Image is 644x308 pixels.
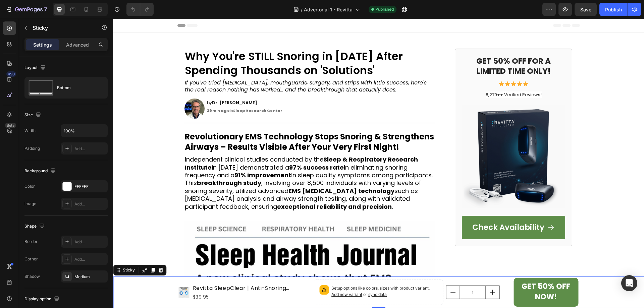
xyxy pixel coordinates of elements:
strong: Sleep Research Center [120,89,169,95]
p: 7 [44,5,47,13]
a: Check Availability [349,197,452,221]
span: Add new variant [218,273,249,278]
div: 450 [6,71,16,77]
h2: GET 50% OFF FOR A LIMITED TIME ONLY! [349,37,452,58]
iframe: Design area [113,19,644,308]
p: Independent clinical studies conducted by the in [DATE] demonstrated a in eliminating snoring fre... [72,137,322,192]
div: Display option [24,295,61,304]
div: Shadow [24,273,40,280]
p: Settings [33,41,52,48]
p: by [94,80,322,88]
p: Advanced [66,41,89,48]
button: Publish [599,3,628,16]
div: Add... [74,146,106,152]
button: decrement [333,267,347,280]
span: 8,279++ Verified Reviews! [373,73,429,79]
div: Add... [74,201,106,207]
div: Add... [74,239,106,245]
strong: Sleep & Respiratory Research Institute [72,136,305,152]
button: 7 [3,3,50,16]
div: Width [24,128,36,134]
strong: 91% improvement [121,152,178,161]
span: or [249,273,274,278]
div: Medium [74,274,106,280]
div: Background [24,167,57,176]
strong: exceptional reliability and precision [164,184,279,192]
p: Check Availability [359,204,431,214]
div: Open Intercom Messenger [621,275,637,291]
p: Setup options like colors, sizes with product variant. [218,266,325,279]
div: Beta [5,123,16,128]
span: / [301,6,303,13]
span: Save [580,7,591,12]
span: Published [375,6,394,12]
div: Shape [24,222,46,231]
div: Color [24,183,35,189]
div: Sticky [8,248,23,254]
div: Border [24,239,38,245]
div: Undo/Redo [126,3,154,16]
div: Layout [24,63,47,72]
div: Add... [74,256,106,262]
h1: Why You're STILL Snoring in [DATE] After Spending Thousands on 'Solutions' [71,30,322,59]
a: GET 50% OFF NOW! [400,259,465,288]
div: FFFFFF [74,184,106,190]
div: Corner [24,256,38,262]
img: gempages_578515782133089161-dea60697-7f4b-4a94-9a79-feb69096ff29.png [71,80,92,100]
div: Image [24,201,36,207]
input: Auto [61,125,107,137]
strong: 39 min ago [94,89,117,95]
p: in [94,89,322,96]
span: sync data [255,273,274,278]
input: quantity [347,267,373,280]
img: gempages_578515782133089161-88fefaa2-06ff-498d-8c52-00d4d49bb6cc.png [349,86,452,189]
strong: breakthrough study [84,160,148,168]
p: Sticky [33,24,90,32]
div: Publish [605,6,622,13]
div: Size [24,111,42,120]
p: Revolutionary EMS Technology Stops Snoring & Strengthens Airways – Results Visible After Your Ver... [72,113,322,133]
strong: GET 50% OFF NOW! [409,262,457,283]
i: If you've tried [MEDICAL_DATA], mouthguards, surgery, and strips with little success, here's the ... [72,60,314,75]
div: Padding [24,145,40,151]
strong: EMS [MEDICAL_DATA] technology [175,168,281,176]
button: increment [373,267,386,280]
strong: Dr. [PERSON_NAME] [99,81,144,87]
span: Advertorial 1 - Revitta [304,6,353,13]
div: Bottom [57,80,98,96]
button: Save [575,3,597,16]
strong: 97% success rate [176,144,231,153]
